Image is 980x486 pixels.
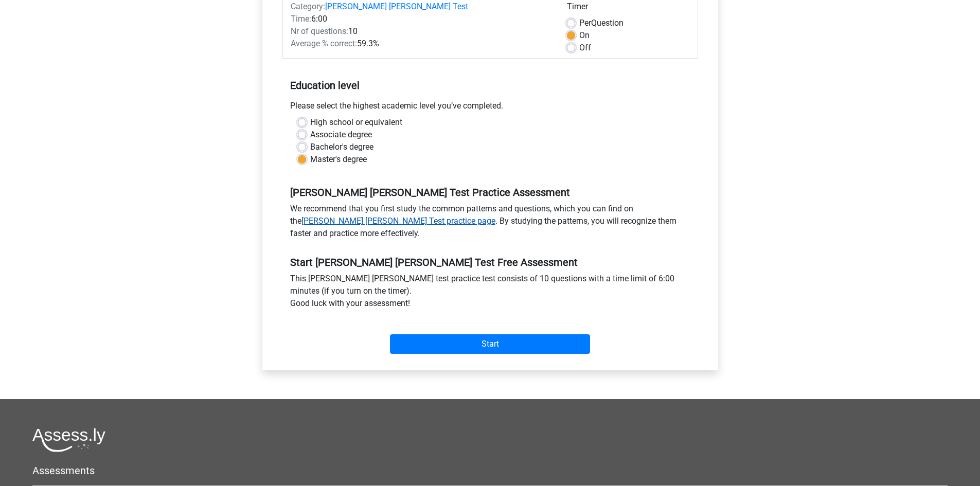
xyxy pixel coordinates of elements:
[283,25,559,38] div: 10
[290,256,690,268] h5: Start [PERSON_NAME] [PERSON_NAME] Test Free Assessment
[282,273,698,314] div: This [PERSON_NAME] [PERSON_NAME] test practice test consists of 10 questions with a time limit of...
[390,334,590,354] input: Start
[290,186,690,199] h5: [PERSON_NAME] [PERSON_NAME] Test Practice Assessment
[310,141,373,153] label: Bachelor's degree
[32,464,948,477] h5: Assessments
[310,129,372,141] label: Associate degree
[579,17,623,29] label: Question
[291,2,325,11] span: Category:
[310,116,402,129] label: High school or equivalent
[291,14,311,24] span: Time:
[310,153,367,166] label: Master's degree
[579,18,591,28] span: Per
[282,100,698,116] div: Please select the highest academic level you’ve completed.
[283,13,559,25] div: 6:00
[301,216,495,226] a: [PERSON_NAME] [PERSON_NAME] Test practice page
[579,42,591,54] label: Off
[567,1,690,17] div: Timer
[290,75,690,96] h5: Education level
[32,428,105,452] img: Assessly logo
[283,38,559,50] div: 59.3%
[282,203,698,244] div: We recommend that you first study the common patterns and questions, which you can find on the . ...
[291,39,357,48] span: Average % correct:
[325,2,468,11] a: [PERSON_NAME] [PERSON_NAME] Test
[291,26,348,36] span: Nr of questions:
[579,29,590,42] label: On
